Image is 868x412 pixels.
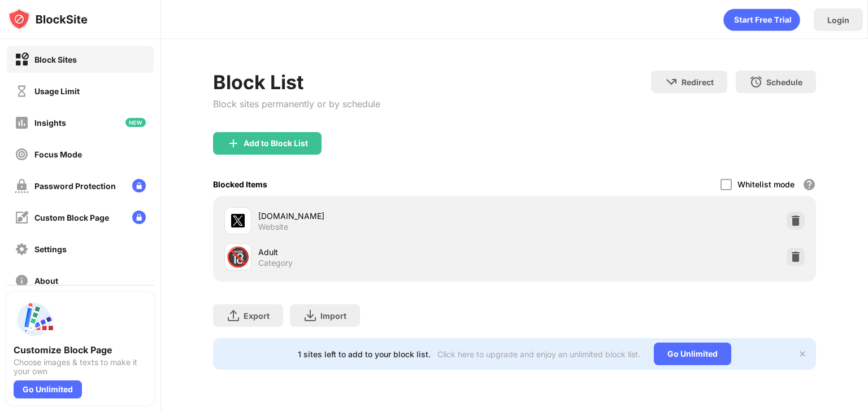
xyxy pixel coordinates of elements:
img: lock-menu.svg [132,211,146,224]
img: time-usage-off.svg [15,84,29,98]
div: Export [244,311,270,321]
div: 🔞 [226,246,250,269]
div: Password Protection [34,181,116,191]
div: Choose images & texts to make it your own [14,358,147,376]
div: About [34,276,58,286]
div: Settings [34,244,67,254]
div: Import [320,311,346,321]
div: 1 sites left to add to your block list. [298,349,431,359]
div: Block Sites [34,55,77,64]
img: block-on.svg [15,52,29,67]
div: Custom Block Page [34,213,109,222]
img: push-custom-page.svg [14,299,54,340]
img: password-protection-off.svg [15,179,29,193]
div: Focus Mode [34,150,82,159]
div: Login [827,15,849,25]
div: Add to Block List [244,139,308,148]
div: Go Unlimited [14,380,82,398]
div: Whitelist mode [737,179,795,189]
div: Customize Block Page [14,344,147,356]
img: favicons [231,214,245,227]
div: Adult [258,246,514,258]
img: lock-menu.svg [132,179,146,192]
img: focus-off.svg [15,147,29,161]
div: Go Unlimited [654,343,731,365]
img: logo-blocksite.svg [8,8,88,30]
img: new-icon.svg [125,118,146,127]
div: Usage Limit [34,86,80,96]
div: Insights [34,118,66,128]
img: settings-off.svg [15,242,29,256]
div: Blocked Items [213,179,267,189]
div: Click here to upgrade and enjoy an unlimited block list. [437,349,640,359]
div: Website [258,222,288,232]
div: Redirect [682,77,714,87]
img: insights-off.svg [15,116,29,130]
div: Category [258,258,293,268]
img: customize-block-page-off.svg [15,211,29,225]
img: about-off.svg [15,274,29,288]
div: animation [723,8,800,31]
img: x-button.svg [798,349,807,358]
div: Schedule [766,77,802,87]
div: [DOMAIN_NAME] [258,210,514,222]
div: Block sites permanently or by schedule [213,98,380,109]
div: Block List [213,71,380,94]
